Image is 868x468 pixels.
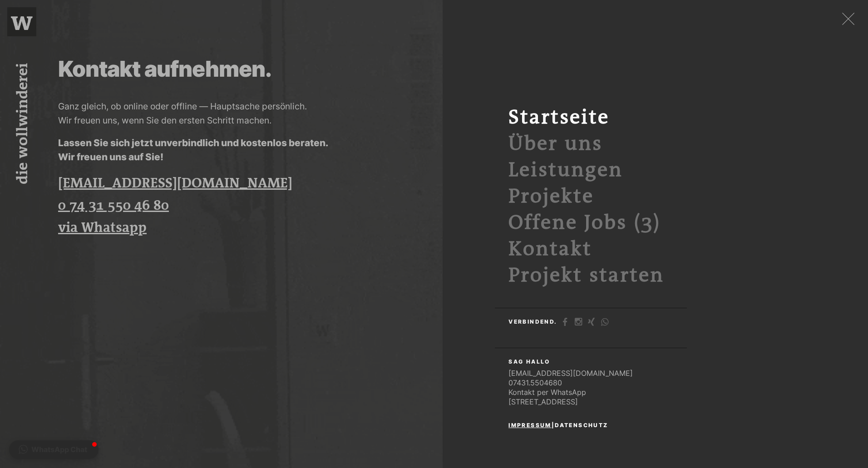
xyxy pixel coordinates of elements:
a: Datenschutz [555,422,608,429]
a: Projekt starten [508,264,664,287]
h4: | [508,423,610,428]
a: 07431.5504680 [508,378,562,387]
a: Leistungen [508,159,623,182]
a: Impressum [508,422,552,429]
h4: Verbindend. [508,319,559,325]
a: Offene Jobs (3) [508,212,661,234]
a: Kontakt per WhatsApp [508,388,586,397]
a: [STREET_ADDRESS] [508,397,578,406]
a: Kontakt [508,238,592,261]
a: Über uns [508,133,602,155]
h4: Sag Hallo [508,359,552,365]
button: WhatsApp Chat [9,440,99,459]
strong: Startseite [508,106,609,129]
a: [EMAIL_ADDRESS][DOMAIN_NAME] [508,369,633,378]
a: Projekte [508,185,594,208]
